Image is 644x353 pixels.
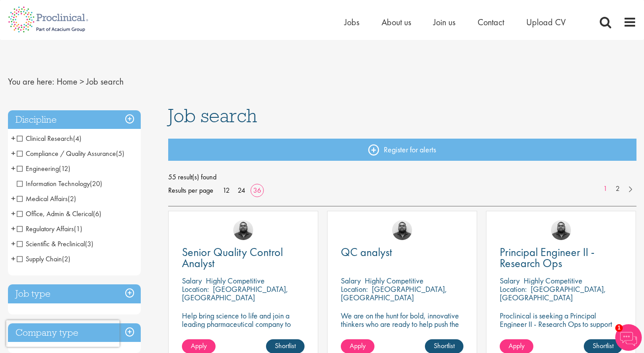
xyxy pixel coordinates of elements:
[220,186,233,195] a: 12
[341,284,368,294] span: Location:
[433,16,455,28] a: Join us
[182,275,202,286] span: Salary
[478,16,504,28] a: Contact
[168,171,636,184] span: 55 result(s) found
[116,149,124,158] span: (5)
[341,244,392,260] span: QC analyst
[526,16,566,28] a: Upload CV
[500,244,594,271] span: Principal Engineer II - Research Ops
[11,147,15,160] span: +
[17,134,73,143] span: Clinical Research
[90,179,102,188] span: (20)
[233,220,253,240] img: Ashley Bennett
[500,284,527,294] span: Location:
[168,139,636,161] a: Register for alerts
[93,209,101,218] span: (6)
[11,222,15,235] span: +
[500,275,520,286] span: Salary
[17,209,93,218] span: Office, Admin & Clerical
[17,254,62,264] span: Supply Chain
[509,341,524,350] span: Apply
[62,254,70,264] span: (2)
[17,179,90,188] span: Information Technology
[8,110,141,129] h3: Discipline
[17,194,68,203] span: Medical Affairs
[17,239,85,248] span: Scientific & Preclinical
[80,76,84,87] span: >
[11,237,15,250] span: +
[341,284,447,303] p: [GEOGRAPHIC_DATA], [GEOGRAPHIC_DATA]
[74,224,82,233] span: (1)
[611,184,624,194] a: 2
[500,247,622,269] a: Principal Engineer II - Research Ops
[182,284,288,303] p: [GEOGRAPHIC_DATA], [GEOGRAPHIC_DATA]
[11,132,15,145] span: +
[17,149,116,158] span: Compliance / Quality Assurance
[365,275,424,286] p: Highly Competitive
[11,162,15,175] span: +
[524,275,582,286] p: Highly Competitive
[8,76,54,87] span: You are here:
[191,341,207,350] span: Apply
[17,134,81,143] span: Clinical Research
[17,194,76,203] span: Medical Affairs
[551,220,571,240] img: Ashley Bennett
[68,194,76,203] span: (2)
[382,16,411,28] a: About us
[182,284,209,294] span: Location:
[341,275,361,286] span: Salary
[17,179,102,188] span: Information Technology
[341,247,463,258] a: QC analyst
[168,104,257,128] span: Job search
[17,239,93,248] span: Scientific & Preclinical
[341,311,463,345] p: We are on the hunt for bold, innovative thinkers who are ready to help push the boundaries of sci...
[17,209,101,218] span: Office, Admin & Clerical
[17,224,82,233] span: Regulatory Affairs
[85,239,93,248] span: (3)
[392,220,412,240] img: Ashley Bennett
[168,184,213,197] span: Results per page
[182,244,283,271] span: Senior Quality Control Analyst
[17,149,124,158] span: Compliance / Quality Assurance
[182,247,305,269] a: Senior Quality Control Analyst
[86,76,123,87] span: Job search
[206,275,265,286] p: Highly Competitive
[57,76,77,87] a: breadcrumb link
[599,184,612,194] a: 1
[11,252,15,265] span: +
[17,164,59,173] span: Engineering
[11,207,15,220] span: +
[59,164,70,173] span: (12)
[17,164,70,173] span: Engineering
[344,16,359,28] a: Jobs
[17,224,74,233] span: Regulatory Affairs
[11,192,15,205] span: +
[235,186,248,195] a: 24
[500,284,606,303] p: [GEOGRAPHIC_DATA], [GEOGRAPHIC_DATA]
[615,324,642,351] img: Chatbot
[73,134,81,143] span: (4)
[8,284,141,303] h3: Job type
[250,186,264,195] a: 36
[350,341,366,350] span: Apply
[615,324,623,332] span: 1
[6,320,120,347] iframe: reCAPTCHA
[17,254,70,264] span: Supply Chain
